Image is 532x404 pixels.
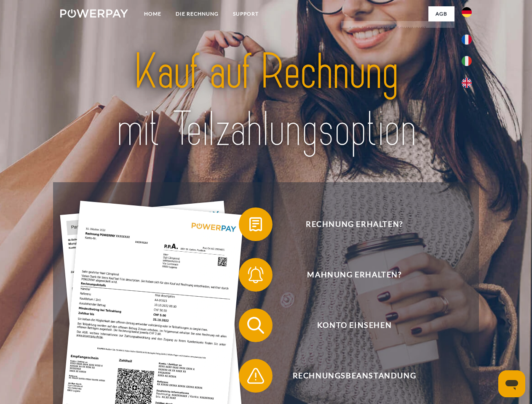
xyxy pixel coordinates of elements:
[251,308,457,342] span: Konto einsehen
[341,21,454,36] a: AGB (Kauf auf Rechnung)
[226,6,266,21] a: SUPPORT
[462,56,472,66] img: it
[498,370,525,397] iframe: Schaltfläche zum Öffnen des Messaging-Fensters
[239,207,458,241] button: Rechnung erhalten?
[239,258,458,292] button: Mahnung erhalten?
[251,359,457,393] span: Rechnungsbeanstandung
[245,214,266,235] img: qb_bill.svg
[168,6,226,21] a: DIE RECHNUNG
[60,9,128,18] img: logo-powerpay-white.svg
[245,365,266,386] img: qb_warning.svg
[137,6,168,21] a: Home
[245,315,266,336] img: qb_search.svg
[251,258,457,292] span: Mahnung erhalten?
[239,308,458,342] button: Konto einsehen
[462,78,472,88] img: en
[245,264,266,285] img: qb_bell.svg
[239,359,458,393] button: Rechnungsbeanstandung
[80,40,452,161] img: title-powerpay_de.svg
[462,35,472,45] img: fr
[251,207,457,241] span: Rechnung erhalten?
[462,7,472,17] img: de
[428,6,454,21] a: agb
